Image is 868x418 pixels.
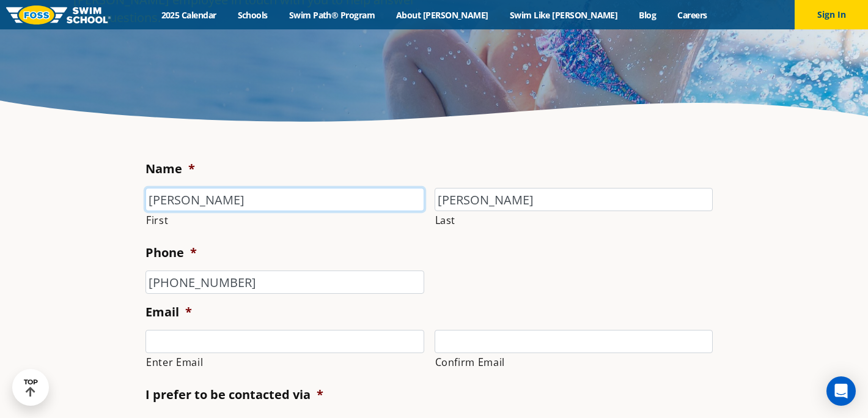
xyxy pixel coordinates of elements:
[435,188,713,211] input: Last name
[145,188,424,211] input: First name
[435,354,713,371] label: Confirm Email
[146,354,424,371] label: Enter Email
[227,9,278,21] a: Schools
[499,9,628,21] a: Swim Like [PERSON_NAME]
[6,6,111,24] img: FOSS Swim School Logo
[145,161,195,177] label: Name
[145,304,192,320] label: Email
[435,212,713,229] label: Last
[145,245,197,261] label: Phone
[826,376,856,406] div: Open Intercom Messenger
[146,212,424,229] label: First
[628,9,667,21] a: Blog
[24,378,38,397] div: TOP
[150,9,227,21] a: 2025 Calendar
[145,387,323,403] label: I prefer to be contacted via
[386,9,499,21] a: About [PERSON_NAME]
[667,9,718,21] a: Careers
[278,9,385,21] a: Swim Path® Program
